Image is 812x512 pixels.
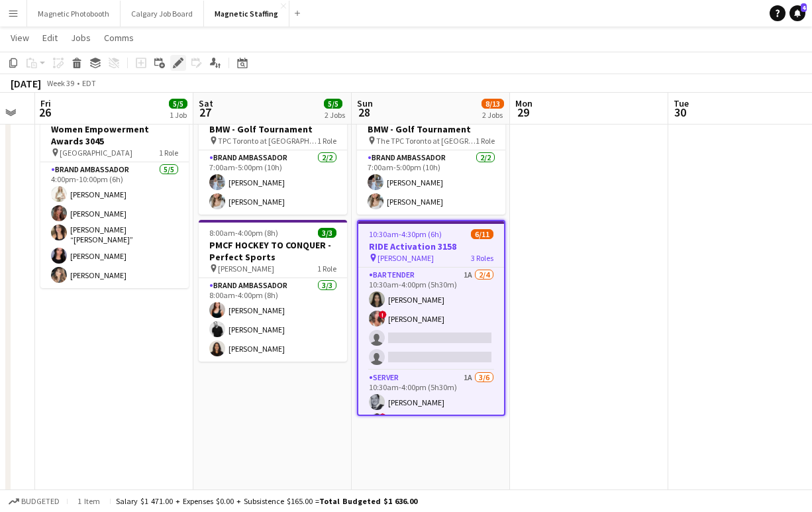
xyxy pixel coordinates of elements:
app-card-role: Brand Ambassador5/54:00pm-10:00pm (6h)[PERSON_NAME][PERSON_NAME][PERSON_NAME] “[PERSON_NAME]” [PE... [40,162,189,288]
app-card-role: Brand Ambassador2/27:00am-5:00pm (10h)[PERSON_NAME][PERSON_NAME] [357,150,505,215]
span: 8/13 [482,99,504,109]
span: [PERSON_NAME] [218,264,274,274]
span: 3 Roles [471,253,493,263]
span: 30 [672,105,689,120]
div: EDT [82,78,96,88]
span: 5/5 [324,99,342,109]
div: Salary $1 471.00 + Expenses $0.00 + Subsistence $165.00 = [116,496,417,506]
span: [PERSON_NAME] [378,253,434,263]
span: Sun [357,97,373,109]
app-job-card: 8:00am-4:00pm (8h)3/3PMCF HOCKEY TO CONQUER - Perfect Sports [PERSON_NAME]1 RoleBrand Ambassador3... [199,220,347,362]
button: Calgary Job Board [121,1,204,26]
span: 1 item [73,496,105,506]
span: Comms [104,32,134,44]
div: 2 Jobs [482,110,503,120]
h3: BMW - Golf Tournament [357,123,505,135]
a: Edit [37,29,63,46]
span: View [11,32,29,44]
span: 3/3 [318,228,336,238]
h3: PMCF HOCKEY TO CONQUER - Perfect Sports [199,239,347,263]
a: 4 [789,5,805,21]
span: 27 [197,105,213,120]
span: 5/5 [169,99,187,109]
span: Fri [40,97,51,109]
span: The TPC Toronto at [GEOGRAPHIC_DATA] [376,136,476,146]
span: 1 Role [317,264,336,274]
app-card-role: Brand Ambassador2/27:00am-5:00pm (10h)[PERSON_NAME][PERSON_NAME] [199,150,347,215]
span: 28 [355,105,373,120]
span: 26 [38,105,51,120]
app-card-role: Bartender1A2/410:30am-4:00pm (5h30m)[PERSON_NAME]![PERSON_NAME] [358,268,504,370]
span: Edit [42,32,58,44]
button: Magnetic Photobooth [27,1,121,26]
span: 1 Role [159,148,178,158]
app-card-role: Server1A3/610:30am-4:00pm (5h30m)[PERSON_NAME]! [358,370,504,511]
app-job-card: 7:00am-5:00pm (10h)2/2BMW - Golf Tournament TPC Toronto at [GEOGRAPHIC_DATA]1 RoleBrand Ambassado... [199,104,347,215]
span: Mon [515,97,533,109]
a: Jobs [66,29,96,46]
span: Jobs [71,32,91,44]
div: 2 Jobs [325,110,345,120]
span: Tue [674,97,689,109]
span: TPC Toronto at [GEOGRAPHIC_DATA] [218,136,317,146]
span: 1 Role [317,136,336,146]
span: 1 Role [476,136,495,146]
h3: BMW - Golf Tournament [199,123,347,135]
h3: RIDE Activation 3158 [358,240,504,252]
span: Sat [199,97,213,109]
a: Comms [99,29,139,46]
span: 29 [513,105,533,120]
div: 1 Job [170,110,187,120]
div: [DATE] [11,77,41,90]
app-job-card: 4:00pm-10:00pm (6h)5/5Women Empowerment Awards 3045 [GEOGRAPHIC_DATA]1 RoleBrand Ambassador5/54:0... [40,104,189,288]
span: 10:30am-4:30pm (6h) [369,229,442,239]
app-job-card: 10:30am-4:30pm (6h)6/11RIDE Activation 3158 [PERSON_NAME]3 RolesBartender1A2/410:30am-4:00pm (5h3... [357,220,505,416]
app-card-role: Brand Ambassador3/38:00am-4:00pm (8h)[PERSON_NAME][PERSON_NAME][PERSON_NAME] [199,278,347,362]
span: ! [379,311,387,319]
span: 4 [801,3,807,12]
button: Budgeted [7,494,62,509]
span: ! [379,413,387,421]
span: Week 39 [44,78,77,88]
a: View [5,29,34,46]
h3: Women Empowerment Awards 3045 [40,123,189,147]
span: Total Budgeted $1 636.00 [319,496,417,506]
span: Budgeted [21,497,60,506]
span: 6/11 [471,229,493,239]
app-job-card: 7:00am-5:00pm (10h)2/2BMW - Golf Tournament The TPC Toronto at [GEOGRAPHIC_DATA]1 RoleBrand Ambas... [357,104,505,215]
button: Magnetic Staffing [204,1,289,26]
span: 8:00am-4:00pm (8h) [209,228,278,238]
span: [GEOGRAPHIC_DATA] [60,148,132,158]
